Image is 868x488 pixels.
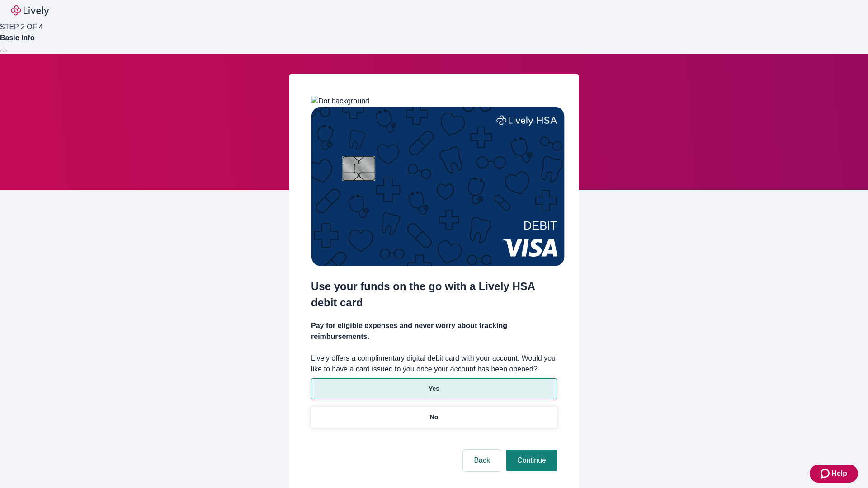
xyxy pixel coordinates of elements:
[11,5,49,16] img: Lively
[463,450,501,471] button: Back
[311,278,557,311] h2: Use your funds on the go with a Lively HSA debit card
[506,450,557,471] button: Continue
[821,468,831,479] svg: Zendesk support icon
[831,468,847,479] span: Help
[311,407,557,428] button: No
[429,384,439,394] p: Yes
[311,378,557,399] button: Yes
[430,413,439,422] p: No
[311,353,557,375] label: Lively offers a complimentary digital debit card with your account. Would you like to have a card...
[311,107,565,266] img: Debit card
[810,465,858,483] button: Zendesk support iconHelp
[311,320,557,342] h4: Pay for eligible expenses and never worry about tracking reimbursements.
[311,96,369,107] img: Dot background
